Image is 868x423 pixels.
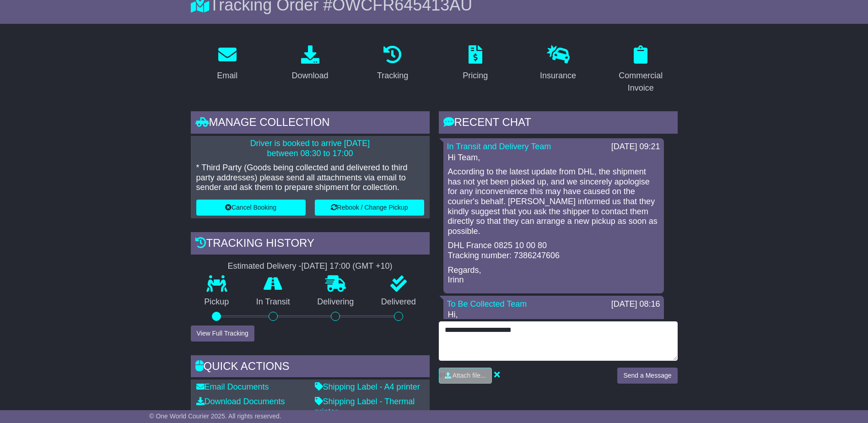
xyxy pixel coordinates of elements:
a: Commercial Invoice [604,42,678,98]
div: Tracking history [191,232,430,257]
div: [DATE] 08:16 [611,299,660,309]
p: Hi Team, [448,153,659,163]
button: View Full Tracking [191,325,254,342]
button: Send a Message [617,368,677,384]
div: Email [217,70,237,82]
div: Insurance [540,70,576,82]
a: Tracking [371,42,414,85]
p: Delivering [304,297,368,307]
p: Regards, Irinn [448,266,659,285]
a: Pricing [457,42,494,85]
p: Hi, [448,310,659,320]
div: Pricing [463,70,488,82]
div: Tracking [377,70,408,82]
a: Email Documents [196,382,269,391]
a: Shipping Label - A4 printer [315,382,420,391]
p: * Third Party (Goods being collected and delivered to third party addresses) please send all atta... [196,163,424,193]
div: Manage collection [191,111,430,136]
a: Email [211,42,243,85]
a: To Be Collected Team [447,299,527,309]
div: Commercial Invoice [610,70,672,94]
button: Rebook / Change Pickup [315,200,424,216]
span: © One World Courier 2025. All rights reserved. [149,412,281,420]
a: Insurance [534,42,582,85]
div: [DATE] 09:21 [611,142,660,152]
a: Shipping Label - Thermal printer [315,397,415,416]
p: Pickup [191,297,243,307]
p: Delivered [367,297,430,307]
p: Driver is booked to arrive [DATE] between 08:30 to 17:00 [196,139,424,158]
p: In Transit [243,297,304,307]
div: RECENT CHAT [439,111,678,136]
div: [DATE] 17:00 (GMT +10) [302,261,393,271]
div: Quick Actions [191,355,430,380]
a: Download Documents [196,397,285,406]
a: In Transit and Delivery Team [447,142,551,151]
p: According to the latest update from DHL, the shipment has not yet been picked up, and we sincerel... [448,167,659,236]
div: Estimated Delivery - [191,261,430,271]
p: DHL France 0825 10 00 80 Tracking number: 7386247606 [448,241,659,260]
div: Download [291,70,328,82]
a: Download [286,42,334,85]
button: Cancel Booking [196,200,306,216]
